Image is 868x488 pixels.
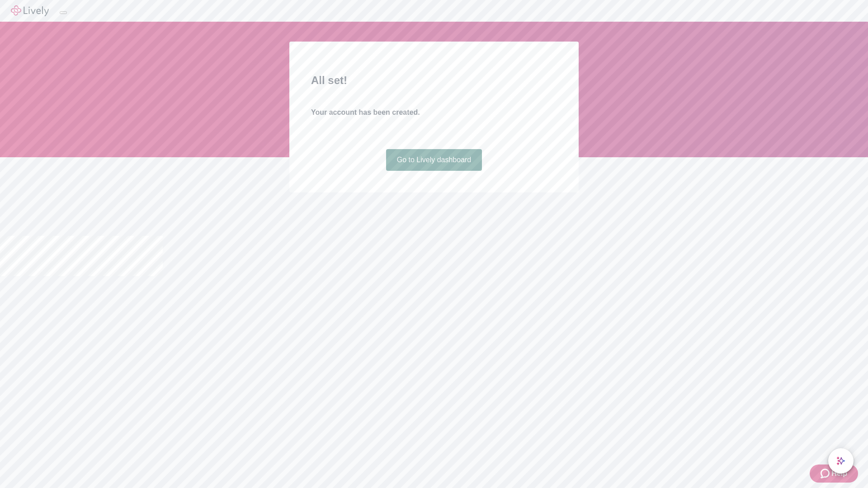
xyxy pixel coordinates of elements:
[831,468,847,479] span: Help
[821,468,831,479] svg: Zendesk support icon
[60,11,67,14] button: Log out
[810,465,858,483] button: Zendesk support iconHelp
[311,107,557,118] h4: Your account has been created.
[836,456,845,465] svg: Lively AI Assistant
[11,5,49,16] img: Lively
[828,448,854,474] button: chat
[311,72,557,89] h2: All set!
[386,149,482,171] a: Go to Lively dashboard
